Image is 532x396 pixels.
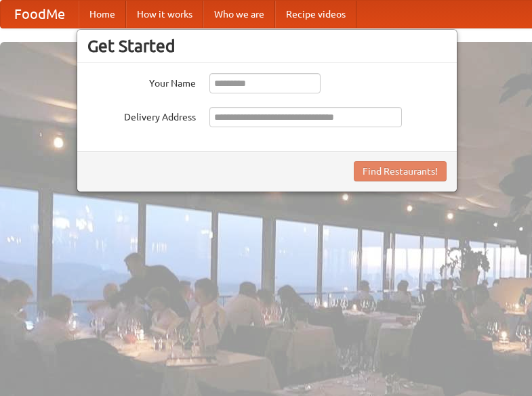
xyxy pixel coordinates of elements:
[87,107,196,124] label: Delivery Address
[1,1,79,28] a: FoodMe
[126,1,203,28] a: How it works
[87,36,447,56] h3: Get Started
[275,1,356,28] a: Recipe videos
[87,73,196,90] label: Your Name
[354,161,447,181] button: Find Restaurants!
[203,1,275,28] a: Who we are
[79,1,126,28] a: Home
